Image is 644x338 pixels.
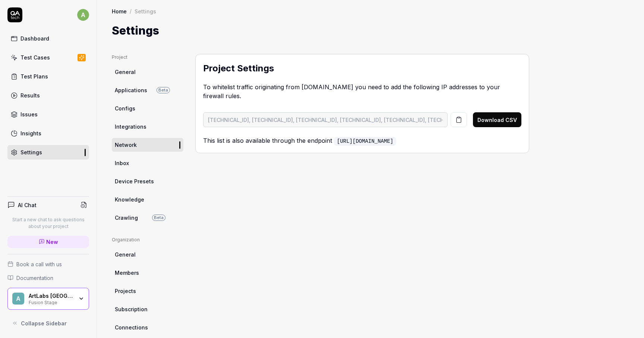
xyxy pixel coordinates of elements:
[7,69,89,84] a: Test Plans
[112,65,183,79] a: General
[157,87,170,93] span: Beta
[115,86,147,94] span: Applications
[18,201,37,209] h4: AI Chat
[112,83,183,97] a: ApplicationsBeta
[20,91,40,99] div: Results
[115,287,136,295] span: Projects
[21,319,67,327] span: Collapse Sidebar
[112,22,159,39] h1: Settings
[112,7,127,15] a: Home
[473,112,521,127] button: Download CSV
[203,130,521,145] p: This list is also available through the endpoint
[112,102,183,115] a: Configs
[7,236,89,248] a: New
[77,9,89,21] span: a
[115,177,154,185] span: Device Presets
[115,141,137,149] span: Network
[115,123,146,131] span: Integrations
[112,138,183,152] a: Network
[7,50,89,65] a: Test Cases
[152,215,165,221] span: Beta
[115,214,138,222] span: Crawling
[7,88,89,103] a: Results
[112,193,183,206] a: Knowledge
[115,104,135,112] span: Configs
[7,126,89,141] a: Insights
[46,238,58,246] span: New
[7,316,89,331] button: Collapse Sidebar
[112,54,183,61] div: Project
[7,107,89,122] a: Issues
[115,323,148,331] span: Connections
[20,110,38,118] div: Issues
[16,260,62,268] span: Book a call with us
[7,145,89,160] a: Settings
[29,299,73,305] div: Fusion Stage
[112,174,183,188] a: Device Presets
[20,54,50,61] div: Test Cases
[112,156,183,170] a: Inbox
[112,321,183,334] a: Connections
[7,274,89,282] a: Documentation
[7,288,89,310] button: AArtLabs [GEOGRAPHIC_DATA]Fusion Stage
[20,148,42,156] div: Settings
[451,112,467,127] button: Copy
[20,35,49,42] div: Dashboard
[77,7,89,22] button: a
[112,120,183,133] a: Integrations
[115,68,136,76] span: General
[112,248,183,261] a: General
[12,293,24,305] span: A
[115,305,148,313] span: Subscription
[112,302,183,316] a: Subscription
[115,251,136,258] span: General
[7,31,89,46] a: Dashboard
[112,236,183,243] div: Organization
[115,196,144,203] span: Knowledge
[130,7,132,15] div: /
[203,62,521,75] h2: Project Settings
[29,293,73,299] div: ArtLabs Europe
[16,274,53,282] span: Documentation
[7,260,89,268] a: Book a call with us
[7,216,89,230] p: Start a new chat to ask questions about your project
[20,129,41,137] div: Insights
[112,266,183,280] a: Members
[135,7,156,15] div: Settings
[203,83,521,103] p: To whitelist traffic originating from [DOMAIN_NAME] you need to add the following IP addresses to...
[112,284,183,298] a: Projects
[20,73,48,80] div: Test Plans
[115,269,139,277] span: Members
[115,159,129,167] span: Inbox
[112,211,183,225] a: CrawlingBeta
[334,137,396,146] a: [URL][DOMAIN_NAME]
